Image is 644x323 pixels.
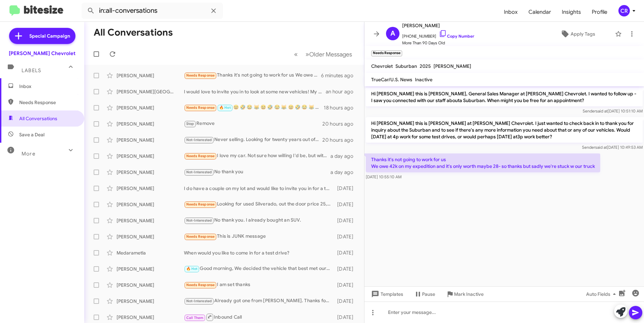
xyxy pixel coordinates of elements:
[82,3,223,19] input: Search
[9,50,75,57] div: [PERSON_NAME] Chevrolet
[321,72,359,79] div: 6 minutes ago
[117,137,184,143] div: [PERSON_NAME]
[184,265,334,273] div: Good morning, We decided the vehicle that best met our needs & wants was not the [US_STATE].
[334,314,359,321] div: [DATE]
[309,51,352,58] span: Older Messages
[117,201,184,208] div: [PERSON_NAME]
[186,218,212,223] span: Not-Interested
[582,145,643,150] span: Sender [DATE] 10:49:53 AM
[498,2,523,22] span: Inbox
[117,153,184,159] div: [PERSON_NAME]
[184,200,334,208] div: Looking for used Silverado, out the door price 25,000--28,000. Crew cab [DATE]-[DATE]
[184,88,326,95] div: I would love to invite you in to look at some new vehicles! My name is [PERSON_NAME] here at [PER...
[184,233,334,240] div: This is JUNK message
[117,121,184,127] div: [PERSON_NAME]
[330,169,359,176] div: a day ago
[324,104,359,111] div: 18 hours ago
[117,298,184,305] div: [PERSON_NAME]
[117,72,184,79] div: [PERSON_NAME]
[334,233,359,240] div: [DATE]
[184,313,334,321] div: Inbound Call
[586,2,613,22] a: Profile
[94,27,173,38] h1: All Conversations
[290,47,356,61] nav: Page navigation example
[583,108,643,113] span: Sender [DATE] 10:51:10 AM
[420,63,431,69] span: 2025
[184,297,334,305] div: Already got one from [PERSON_NAME]. Thanks for reaching out
[184,120,322,128] div: Remove
[556,2,586,22] a: Insights
[9,28,75,44] a: Special Campaign
[366,88,643,106] p: Hi [PERSON_NAME] this is [PERSON_NAME], General Sales Manager at [PERSON_NAME] Chevrolet. I wante...
[184,185,334,192] div: I do have a couple on my lot and would like to invite you in for a test drive and some pricing in...
[618,5,630,16] div: CR
[402,30,474,40] span: [PHONE_NUMBER]
[366,153,600,172] p: Thanks it's not going to work for us We owe 42k on my expedition and it's only worth maybe 28- so...
[186,234,215,239] span: Needs Response
[19,99,76,106] span: Needs Response
[184,136,322,144] div: Never selling. Looking for twenty years out of it.
[184,217,334,224] div: No thank you. I already bought an SUV.
[186,154,215,158] span: Needs Response
[422,288,435,300] span: Pause
[543,28,612,40] button: Apply Tags
[186,122,194,126] span: Stop
[366,174,401,179] span: [DATE] 10:55:10 AM
[117,217,184,224] div: [PERSON_NAME]
[186,138,212,142] span: Not-Interested
[441,288,489,300] button: Mark Inactive
[402,21,474,30] span: [PERSON_NAME]
[186,299,212,303] span: Not-Interested
[334,217,359,224] div: [DATE]
[29,33,70,39] span: Special Campaign
[586,288,618,300] span: Auto Fields
[334,282,359,288] div: [DATE]
[322,137,359,143] div: 20 hours ago
[390,28,395,39] span: A
[19,83,76,90] span: Inbox
[117,169,184,176] div: [PERSON_NAME]
[371,50,402,56] small: Needs Response
[184,152,330,160] div: I love my car. Not sure how willing I'd be, but with the right price and my monthly payment remai...
[415,77,432,83] span: Inactive
[454,288,484,300] span: Mark Inactive
[402,40,474,46] span: More Than 90 Days Old
[290,47,302,61] button: Previous
[19,131,44,138] span: Save a Deal
[409,288,441,300] button: Pause
[371,77,412,83] span: TrueCar/U.S. News
[186,267,198,271] span: 🔥 Hot
[117,249,184,256] div: Medarametla
[294,50,298,58] span: «
[184,281,334,289] div: I am set thanks
[433,63,471,69] span: [PERSON_NAME]
[305,50,309,58] span: »
[596,108,608,113] span: said at
[219,105,231,110] span: 🔥 Hot
[371,63,393,69] span: Chevrolet
[117,104,184,111] div: [PERSON_NAME]
[395,63,417,69] span: Suburban
[186,283,215,287] span: Needs Response
[22,67,41,74] span: Labels
[184,104,324,111] div: 😆 🤣 😂 😹 😆 🤣 😂 😹 😆 🤣 😂 😹 😆 🤣 😂 😹
[613,5,637,16] button: CR
[334,249,359,256] div: [DATE]
[117,88,184,95] div: [PERSON_NAME][GEOGRAPHIC_DATA]
[334,298,359,305] div: [DATE]
[364,288,409,300] button: Templates
[117,185,184,192] div: [PERSON_NAME]
[326,88,359,95] div: an hour ago
[334,185,359,192] div: [DATE]
[301,47,356,61] button: Next
[186,316,204,320] span: Call Them
[22,151,35,157] span: More
[581,288,624,300] button: Auto Fields
[186,73,215,78] span: Needs Response
[370,288,403,300] span: Templates
[184,249,334,256] div: When would you like to come in for a test drive?
[322,121,359,127] div: 20 hours ago
[186,202,215,206] span: Needs Response
[117,233,184,240] div: [PERSON_NAME]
